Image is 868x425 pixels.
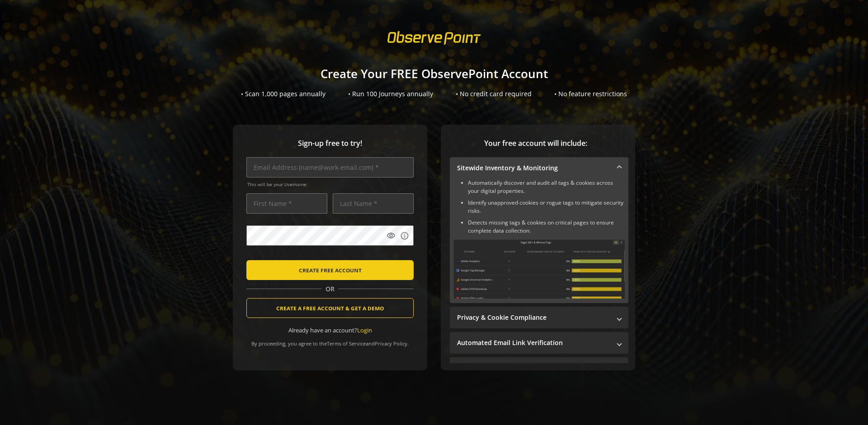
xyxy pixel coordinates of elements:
[387,231,396,240] mat-icon: visibility
[450,157,628,179] mat-expansion-panel-header: Sitewide Inventory & Monitoring
[246,193,327,214] input: First Name *
[357,326,372,334] a: Login
[246,298,414,318] button: CREATE A FREE ACCOUNT & GET A DEMO
[450,307,628,328] mat-expansion-panel-header: Privacy & Cookie Compliance
[450,138,622,149] span: Your free account will include:
[457,338,610,347] mat-panel-title: Automated Email Link Verification
[322,285,338,294] span: OR
[276,300,384,316] span: CREATE A FREE ACCOUNT & GET A DEMO
[554,89,627,98] div: • No feature restrictions
[246,326,414,335] div: Already have an account?
[348,89,433,98] div: • Run 100 Journeys annually
[246,138,414,149] span: Sign-up free to try!
[246,260,414,280] button: CREATE FREE ACCOUNT
[468,219,625,235] li: Detects missing tags & cookies on critical pages to ensure complete data collection.
[468,199,625,215] li: Identify unapproved cookies or rogue tags to mitigate security risks.
[241,89,325,98] div: • Scan 1,000 pages annually
[333,193,414,214] input: Last Name *
[450,332,628,354] mat-expansion-panel-header: Automated Email Link Verification
[375,340,407,347] a: Privacy Policy
[299,262,362,278] span: CREATE FREE ACCOUNT
[450,179,628,303] div: Sitewide Inventory & Monitoring
[457,313,610,322] mat-panel-title: Privacy & Cookie Compliance
[456,89,532,98] div: • No credit card required
[450,357,628,379] mat-expansion-panel-header: Performance Monitoring with Web Vitals
[400,231,409,240] mat-icon: info
[246,334,414,347] div: By proceeding, you agree to the and .
[327,340,366,347] a: Terms of Service
[457,163,610,173] mat-panel-title: Sitewide Inventory & Monitoring
[453,239,625,299] img: Sitewide Inventory & Monitoring
[247,181,414,187] span: This will be your Username
[468,179,625,195] li: Automatically discover and audit all tags & cookies across your digital properties.
[246,157,414,177] input: Email Address (name@work-email.com) *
